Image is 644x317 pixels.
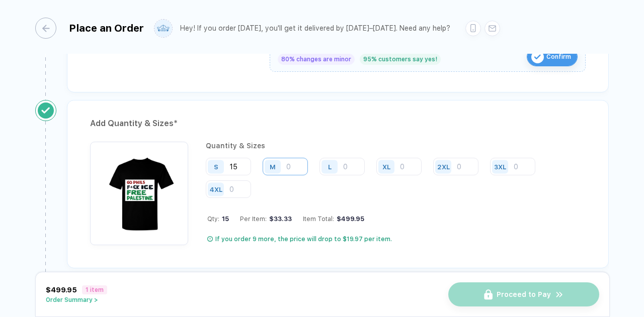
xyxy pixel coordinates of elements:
button: iconConfirm [527,47,578,66]
span: $499.95 [46,286,77,294]
div: 3XL [494,163,506,170]
div: $499.95 [334,215,364,223]
div: M [270,163,276,170]
div: Qty: [207,215,229,223]
div: 80% changes are minor [278,54,355,65]
div: Add Quantity & Sizes [90,116,586,132]
div: Quantity & Sizes [206,142,586,150]
div: 95% customers say yes! [360,54,441,65]
img: 6690ef59-d874-4e0f-b978-7beaed14db7e_nt_front_1758899148341.jpg [95,147,183,235]
span: 15 [219,215,229,223]
button: Order Summary > [46,296,107,303]
span: 1 item [82,285,107,294]
div: 4XL [210,185,222,193]
div: If you order 9 more, the price will drop to $19.97 per item. [215,235,392,243]
div: $33.33 [267,215,292,223]
div: XL [382,163,390,170]
div: L [328,163,332,170]
div: Place an Order [69,22,144,34]
div: 2XL [437,163,450,170]
div: Hey! If you order [DATE], you'll get it delivered by [DATE]–[DATE]. Need any help? [180,24,450,33]
div: Item Total: [303,215,364,223]
span: Confirm [546,49,571,65]
img: user profile [154,20,172,37]
div: S [214,163,218,170]
div: Per Item: [240,215,292,223]
img: icon [531,51,544,63]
